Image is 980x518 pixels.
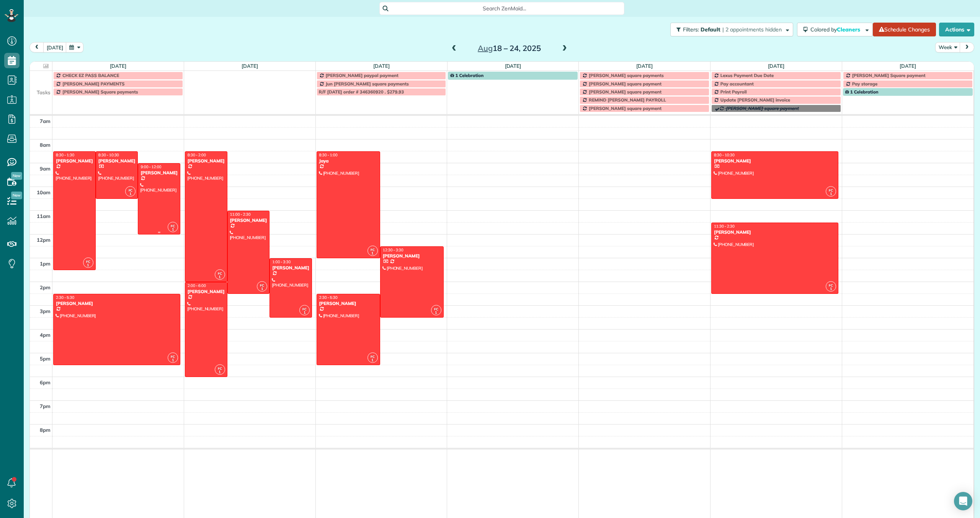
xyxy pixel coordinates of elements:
[171,224,175,228] span: FC
[589,97,666,103] span: REMIND [PERSON_NAME] PAYROLL
[230,218,268,223] div: [PERSON_NAME]
[230,212,251,217] span: 11:00 - 2:30
[382,253,441,259] div: [PERSON_NAME]
[939,23,974,36] button: Actions
[636,63,653,69] a: [DATE]
[300,309,309,316] small: 1
[215,274,225,281] small: 1
[826,285,836,293] small: 1
[40,284,51,290] span: 2pm
[187,158,225,164] div: [PERSON_NAME]
[797,23,873,36] button: Colored byCleaners
[40,261,51,267] span: 1pm
[129,188,133,192] span: FC
[722,26,782,33] span: | 2 appointments hidden
[40,427,51,433] span: 8pm
[302,307,307,311] span: FC
[720,72,774,78] span: Lexus Payment Due Date
[826,190,836,198] small: 1
[450,72,483,78] span: 1 Celebration
[257,285,267,293] small: 1
[714,224,735,229] span: 11:30 - 2:30
[11,172,22,180] span: New
[56,158,93,164] div: [PERSON_NAME]
[86,259,90,264] span: FC
[726,105,799,111] span: [PERSON_NAME] square payment
[37,237,51,243] span: 12pm
[768,63,784,69] a: [DATE]
[56,152,74,157] span: 8:30 - 1:30
[829,283,833,287] span: FC
[829,188,833,192] span: FC
[37,189,51,195] span: 10am
[98,152,119,157] span: 8:30 - 10:30
[40,379,51,385] span: 6pm
[478,43,493,53] span: Aug
[62,72,119,78] span: CHECK EZ PASS BALANCE
[954,492,972,510] div: Open Intercom Messenger
[40,403,51,409] span: 7pm
[260,283,264,287] span: FC
[852,81,878,87] span: Pay storage
[40,356,51,362] span: 5pm
[837,26,861,33] span: Cleaners
[83,262,93,269] small: 1
[11,192,22,199] span: New
[56,301,178,306] div: [PERSON_NAME]
[371,354,375,359] span: FC
[319,89,404,95] span: R/F [DATE] order # 346360920 . $279.93
[589,81,661,87] span: [PERSON_NAME] square payment
[845,89,879,95] span: 1 Celebration
[110,63,126,69] a: [DATE]
[168,226,178,233] small: 1
[62,81,125,87] span: [PERSON_NAME] PAYMENTS
[434,307,438,311] span: FC
[187,289,225,294] div: [PERSON_NAME]
[40,118,51,124] span: 7am
[62,89,138,95] span: [PERSON_NAME] Square payments
[40,332,51,338] span: 4pm
[272,265,310,270] div: [PERSON_NAME]
[373,63,390,69] a: [DATE]
[589,105,661,111] span: [PERSON_NAME] square payment
[218,271,222,275] span: FC
[40,142,51,148] span: 8am
[126,190,135,198] small: 1
[29,42,44,52] button: prev
[683,26,699,33] span: Filters:
[40,166,51,172] span: 9am
[935,42,960,52] button: Week
[720,81,754,87] span: Pay accountant
[589,72,664,78] span: [PERSON_NAME] square payments
[589,89,661,95] span: [PERSON_NAME] square payment
[319,152,338,157] span: 8:30 - 1:00
[714,158,836,164] div: [PERSON_NAME]
[960,42,974,52] button: next
[326,72,399,78] span: [PERSON_NAME] paypal payment
[98,158,136,164] div: [PERSON_NAME]
[319,158,378,164] div: Jaya
[431,309,441,316] small: 1
[670,23,793,36] button: Filters: Default | 2 appointments hidden
[140,170,178,175] div: [PERSON_NAME]
[461,44,557,52] h2: 18 – 24, 2025
[168,357,178,364] small: 1
[701,26,721,33] span: Default
[383,248,403,252] span: 12:30 - 3:30
[900,63,916,69] a: [DATE]
[368,250,377,257] small: 1
[720,97,790,103] span: Update [PERSON_NAME] invoice
[319,295,338,300] span: 2:30 - 5:30
[714,229,836,235] div: [PERSON_NAME]
[326,81,409,87] span: Jun [PERSON_NAME] square payments
[666,23,793,36] a: Filters: Default | 2 appointments hidden
[215,369,225,376] small: 1
[272,259,291,264] span: 1:00 - 3:30
[852,72,926,78] span: [PERSON_NAME] Square payment
[218,366,222,370] span: FC
[368,357,377,364] small: 1
[140,164,161,169] span: 9:00 - 12:00
[720,89,747,95] span: Print Payroll
[505,63,521,69] a: [DATE]
[714,152,735,157] span: 8:30 - 10:30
